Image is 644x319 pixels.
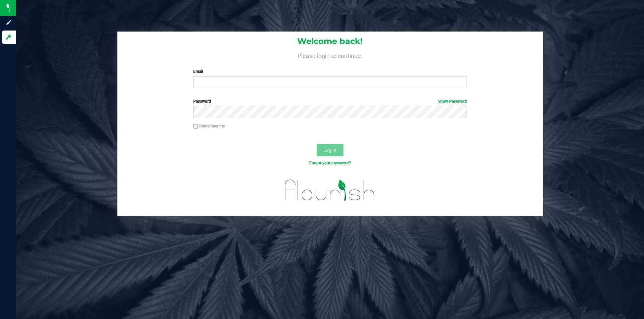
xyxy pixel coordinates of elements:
[193,124,198,129] input: Remember me
[438,99,467,104] a: Show Password
[5,19,12,26] inline-svg: Sign up
[309,161,351,165] a: Forgot your password?
[117,51,543,59] h4: Please login to continue.
[317,144,343,156] button: Log In
[323,147,336,153] span: Log In
[277,173,383,207] img: flourish_logo.svg
[117,37,543,46] h1: Welcome back!
[5,34,12,41] inline-svg: Log in
[193,123,225,129] label: Remember me
[193,99,211,104] span: Password
[193,68,467,74] label: Email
